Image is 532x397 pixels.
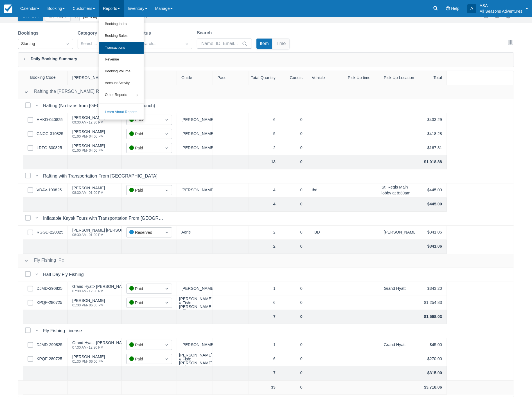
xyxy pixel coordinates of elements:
div: Aerie [177,226,213,240]
div: Paid [129,286,159,292]
span: Dropdown icon [164,117,170,123]
div: 07:30 AM - 12:30 PM [72,290,129,293]
div: $341.06 [415,240,447,254]
div: 0 [280,240,307,254]
div: Starting [21,41,60,47]
div: 13 [249,155,280,169]
div: $315.00 [415,366,447,380]
div: Half Day Fly Fishing [43,271,86,278]
div: [PERSON_NAME] [72,299,105,302]
div: 0 [280,155,307,169]
div: 7 [249,310,280,324]
div: Daily Booking Summary [18,52,514,67]
span: Dropdown icon [164,187,170,193]
div: Vehicle [307,71,343,85]
div: [PERSON_NAME] [177,282,213,296]
div: 07:30 AM - 12:30 PM [72,346,129,349]
div: 01:30 PM - 06:00 PM [72,360,105,363]
label: Search [197,30,214,36]
a: GNCG-310825 [37,131,63,137]
span: Dropdown icon [164,286,170,291]
span: Dropdown icon [164,300,170,306]
div: $1,018.88 [415,155,447,169]
div: $3,718.06 [415,381,447,395]
span: Help [451,6,459,11]
span: Dropdown icon [65,41,71,47]
div: Fly Fishing License [43,328,84,334]
div: $341.06 [415,226,447,240]
div: $45.00 [415,338,447,352]
div: 0 [280,113,307,127]
div: 0 [280,296,307,310]
a: LRFG-300825 [37,145,62,151]
div: [PERSON_NAME] [72,116,105,120]
div: 7 [249,366,280,380]
div: 6 [249,296,280,310]
div: TBD [307,226,343,240]
div: $343.20 [415,282,447,296]
div: $445.09 [415,198,447,212]
a: KPQF-280725 [37,300,62,306]
div: Paid [129,300,159,306]
div: Guide [177,71,213,85]
div: Rafting with Transportation From [GEOGRAPHIC_DATA] [43,173,160,180]
div: [PERSON_NAME] [72,355,105,359]
div: [PERSON_NAME] [177,338,213,352]
p: ASA [480,3,522,8]
div: Paid [129,117,159,123]
div: Guests [280,71,307,85]
div: 5 [249,127,280,141]
div: St. Regis Main lobby at 8:30am [379,183,415,198]
div: 08:30 AM - 01:00 PM [72,191,105,194]
a: KPQF-280725 [37,356,62,362]
div: $167.31 [415,141,447,155]
div: 1 [249,338,280,352]
a: VDAV-190825 [37,187,62,193]
div: Raft: [PERSON_NAME] // Fish: [PERSON_NAME] + Sha [179,293,212,313]
div: Paid [129,187,159,194]
button: Rafting the [PERSON_NAME] River [22,87,109,97]
div: [PERSON_NAME] [PERSON_NAME]- [PERSON_NAME] [72,228,174,232]
button: Fly Fishing [22,256,58,266]
div: Paid [129,131,159,137]
a: Revenue [99,54,144,66]
div: Grand Hyatt- [PERSON_NAME] [72,341,129,345]
label: Bookings [18,30,41,37]
i: Help [446,6,450,10]
input: Name, ID, Email... [201,39,241,49]
div: Grand Hyatt [379,282,415,296]
div: 0 [280,183,307,198]
div: 2 [249,226,280,240]
div: Grand Hyatt [379,338,415,352]
div: 1 [249,282,280,296]
div: Paid [129,356,159,362]
div: [PERSON_NAME] [72,186,105,190]
div: $1,598.03 [415,310,447,324]
div: 08:30 AM - 01:00 PM [72,233,174,237]
a: Booking Index [99,18,144,30]
div: Reserved [129,229,159,236]
div: Grand Hyatt- [PERSON_NAME] [72,284,129,288]
div: [PERSON_NAME] [72,130,105,134]
div: A [467,4,476,13]
div: 2 [249,141,280,155]
div: 0 [280,381,307,395]
label: Category [78,30,99,37]
div: Rafting (No trans from [GEOGRAPHIC_DATA] or lunch) [43,102,157,109]
span: Dropdown icon [164,356,170,362]
div: 4 [249,198,280,212]
a: HHKD-040825 [37,117,63,123]
div: [PERSON_NAME] [PERSON_NAME] [379,226,415,240]
a: Other Reports [99,89,144,101]
a: Booking Volume [99,66,144,77]
button: Time [272,39,289,49]
div: 6 [249,352,280,366]
div: Pace [213,71,249,85]
span: Dropdown icon [164,145,170,151]
div: Booking Code [18,71,68,85]
div: [PERSON_NAME] [177,127,213,141]
div: 33 [249,381,280,395]
div: $270.00 [415,352,447,366]
div: 0 [280,366,307,380]
div: 0 [280,198,307,212]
